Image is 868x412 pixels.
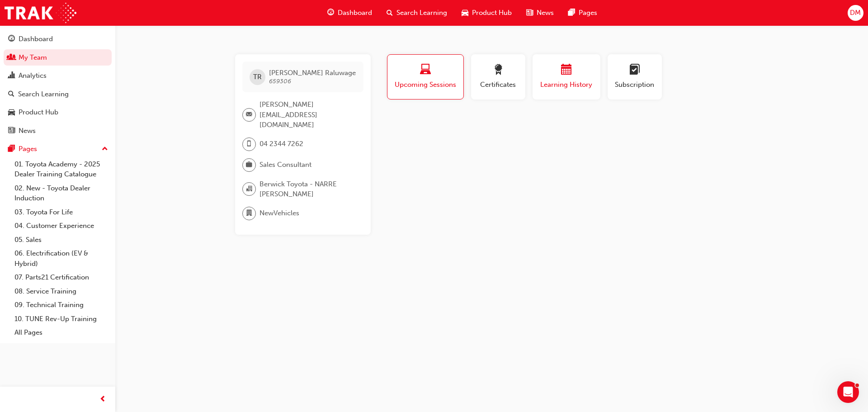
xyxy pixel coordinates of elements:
span: email-icon [246,109,252,121]
div: Product Hub [19,107,58,118]
span: news-icon [8,127,15,135]
a: Search Learning [4,86,112,103]
span: organisation-icon [246,183,252,195]
a: 03. Toyota For Life [11,205,112,219]
span: department-icon [246,208,252,219]
a: 07. Parts21 Certification [11,270,112,284]
span: Learning History [539,80,594,90]
div: Search Learning [18,89,69,99]
div: News [19,126,36,136]
span: Dashboard [338,8,372,18]
span: Upcoming Sessions [394,80,457,90]
div: Dashboard [19,34,53,44]
a: Analytics [4,67,112,84]
span: [PERSON_NAME] Raluwage [269,69,356,77]
iframe: Intercom live chat [837,381,859,403]
a: 08. Service Training [11,284,112,298]
span: search-icon [8,90,14,99]
span: NewVehicles [259,208,299,218]
span: award-icon [493,64,504,76]
a: car-iconProduct Hub [454,4,519,22]
a: 05. Sales [11,233,112,247]
button: Subscription [608,54,662,99]
span: pages-icon [8,145,15,153]
a: 04. Customer Experience [11,219,112,233]
a: news-iconNews [519,4,561,22]
span: pages-icon [568,7,575,19]
span: DM [850,8,861,18]
span: Search Learning [396,8,447,18]
span: up-icon [102,143,108,155]
a: 06. Electrification (EV & Hybrid) [11,246,112,270]
span: [PERSON_NAME][EMAIL_ADDRESS][DOMAIN_NAME] [259,99,356,130]
a: 01. Toyota Academy - 2025 Dealer Training Catalogue [11,157,112,181]
button: Pages [4,141,112,157]
span: Pages [579,8,597,18]
span: Certificates [478,80,519,90]
span: 659306 [269,77,291,85]
span: prev-icon [99,394,106,405]
a: 10. TUNE Rev-Up Training [11,312,112,326]
a: 02. New - Toyota Dealer Induction [11,181,112,205]
span: search-icon [387,7,393,19]
span: chart-icon [8,72,15,80]
span: Sales Consultant [259,160,311,170]
span: briefcase-icon [246,159,252,171]
span: learningplan-icon [629,64,640,76]
span: calendar-icon [561,64,572,76]
button: DM [848,5,863,21]
button: Certificates [471,54,525,99]
span: laptop-icon [420,64,431,76]
button: Upcoming Sessions [387,54,464,99]
a: search-iconSearch Learning [379,4,454,22]
span: car-icon [8,109,15,117]
a: 09. Technical Training [11,298,112,312]
a: Product Hub [4,104,112,121]
span: Product Hub [472,8,512,18]
span: people-icon [8,54,15,62]
a: guage-iconDashboard [320,4,379,22]
a: News [4,123,112,139]
button: DashboardMy TeamAnalyticsSearch LearningProduct HubNews [4,29,112,141]
span: news-icon [526,7,533,19]
span: TR [253,72,262,82]
span: mobile-icon [246,138,252,150]
span: guage-icon [8,35,15,43]
div: Analytics [19,71,47,81]
span: guage-icon [327,7,334,19]
img: Trak [5,3,76,23]
a: pages-iconPages [561,4,604,22]
a: All Pages [11,326,112,340]
a: My Team [4,49,112,66]
span: News [537,8,554,18]
span: Berwick Toyota - NARRE [PERSON_NAME] [259,179,356,199]
span: 04 2344 7262 [259,139,303,149]
span: car-icon [462,7,468,19]
span: Subscription [614,80,655,90]
div: Pages [19,144,37,154]
a: Dashboard [4,31,112,47]
button: Learning History [533,54,600,99]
